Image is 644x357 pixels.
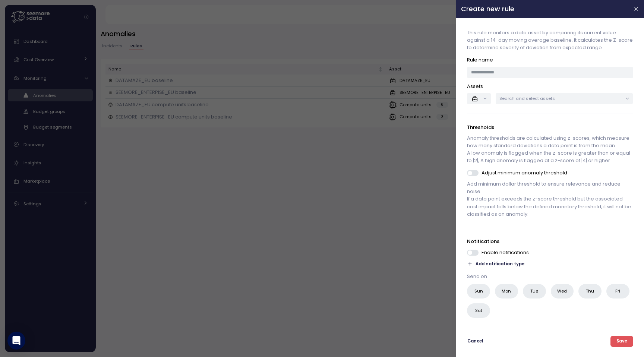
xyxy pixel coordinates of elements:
[616,336,627,346] span: Save
[467,83,633,90] p: Assets
[558,287,567,295] span: Wed
[611,336,633,347] button: Save
[467,135,633,165] p: Anomaly thresholds are calculated using z-scores, which measure how many standard deviations a da...
[476,260,525,268] span: Add notification type
[616,287,621,295] span: Fri
[467,238,633,245] p: Notifications
[475,307,482,315] span: Sat
[586,287,594,295] span: Thu
[482,169,568,177] p: Adjust minimum anomaly threshold
[467,180,633,218] p: Add minimum dollar threshold to ensure relevance and reduce noise. If a data point exceeds the z-...
[530,287,538,295] span: Tue
[7,332,25,350] div: Open Intercom Messenger
[482,249,529,256] p: Enable notifications
[467,29,633,51] p: This rule monitors a data asset by comparing its current value against a 14-day moving average ba...
[468,336,483,346] span: Cancel
[467,124,633,131] p: Thresholds
[467,273,633,280] p: Send on
[474,287,483,295] span: Sun
[502,287,511,295] span: Mon
[461,6,627,12] h2: Create new rule
[467,260,525,268] button: Add notification type
[467,336,484,347] button: Cancel
[500,95,623,101] p: Search and select assets
[467,56,633,64] p: Rule name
